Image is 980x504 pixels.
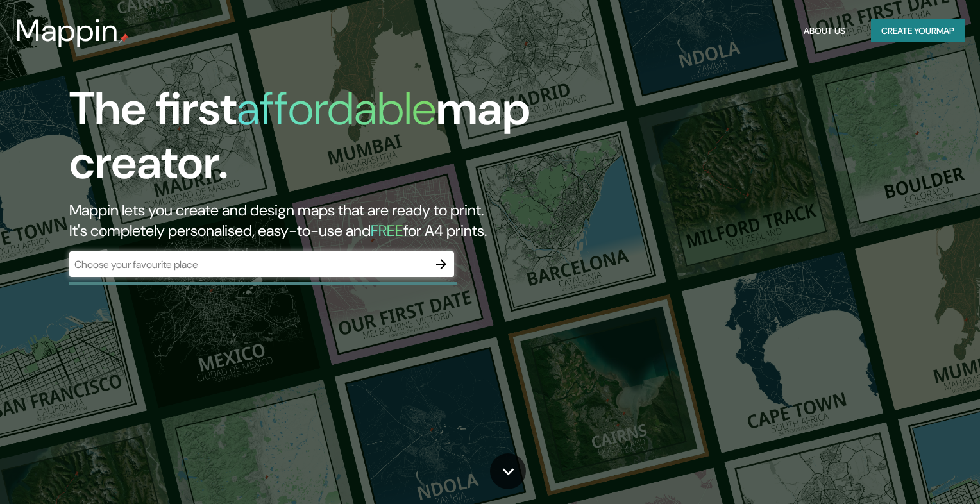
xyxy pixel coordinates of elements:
[237,79,436,139] h1: affordable
[69,82,559,200] h1: The first map creator.
[371,221,403,240] h5: FREE
[69,257,428,272] input: Choose your favourite place
[15,13,119,49] h3: Mappin
[119,33,129,44] img: mappin-pin
[69,200,559,241] h2: Mappin lets you create and design maps that are ready to print. It's completely personalised, eas...
[798,19,850,43] button: About Us
[871,19,965,43] button: Create yourmap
